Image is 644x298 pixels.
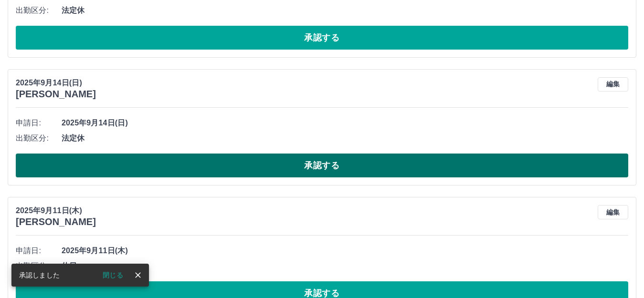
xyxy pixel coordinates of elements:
[95,268,131,282] button: 閉じる
[16,260,62,272] span: 出勤区分:
[16,89,96,100] h3: [PERSON_NAME]
[16,133,62,144] span: 出勤区分:
[16,117,62,129] span: 申請日:
[598,205,628,219] button: 編集
[598,77,628,92] button: 編集
[16,26,628,50] button: 承認する
[62,133,628,144] span: 法定休
[16,77,96,89] p: 2025年9月14日(日)
[16,5,62,16] span: 出勤区分:
[16,216,96,227] h3: [PERSON_NAME]
[62,260,628,272] span: 休日
[16,154,628,177] button: 承認する
[62,117,628,129] span: 2025年9月14日(日)
[131,268,145,282] button: close
[62,245,628,257] span: 2025年9月11日(木)
[19,267,60,284] div: 承認しました
[16,205,96,216] p: 2025年9月11日(木)
[16,245,62,257] span: 申請日:
[62,5,628,16] span: 法定休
